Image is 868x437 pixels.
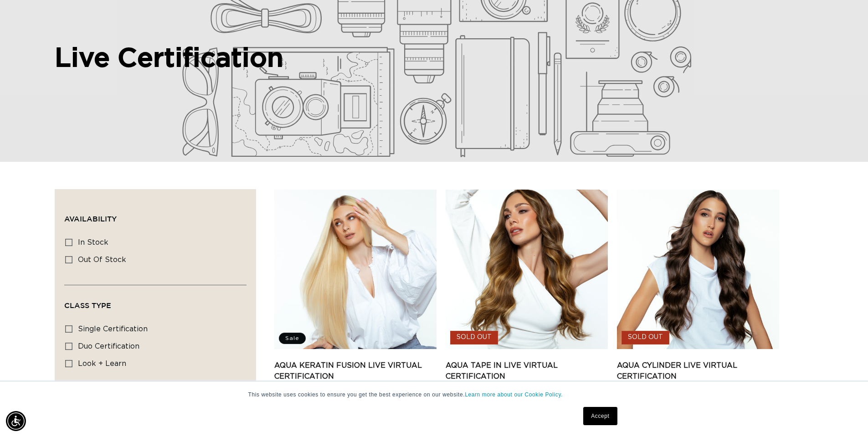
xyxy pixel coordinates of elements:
[55,41,283,73] h2: Live Certification
[465,391,563,398] a: Learn more about our Cookie Policy.
[64,215,117,223] span: Availability
[78,239,108,246] span: In stock
[248,391,620,399] p: This website uses cookies to ensure you get the best experience on our website.
[78,343,139,350] span: duo certification
[583,407,617,425] a: Accept
[78,256,126,263] span: Out of stock
[6,411,26,431] div: Accessibility Menu
[78,360,126,367] span: look + learn
[64,285,247,318] summary: Class Type (0 selected)
[274,360,437,382] a: AQUA Keratin Fusion LIVE VIRTUAL Certification
[78,325,148,333] span: single certification
[64,301,111,309] span: Class Type
[617,360,779,382] a: AQUA Cylinder LIVE VIRTUAL Certification
[64,199,247,231] summary: Availability (0 selected)
[446,360,608,382] a: AQUA Tape In LIVE VIRTUAL Certification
